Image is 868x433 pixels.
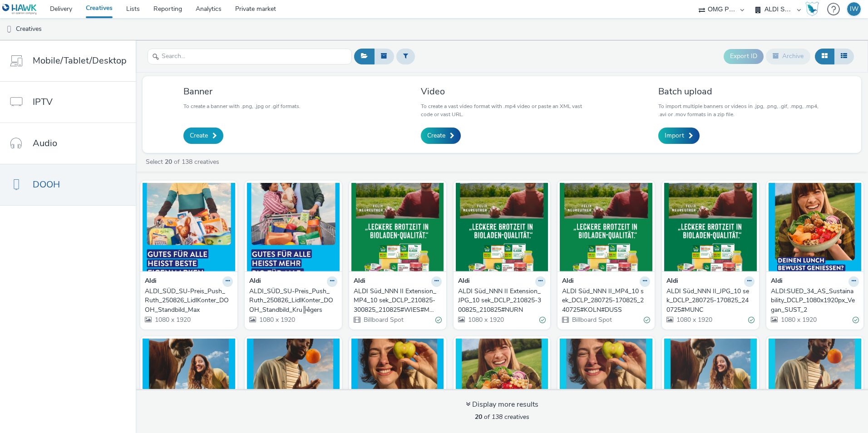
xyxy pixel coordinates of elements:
img: ALDI_SUED_32_AS_Sustainability_DCLP_1080x1920px_Bio_SUST_2 visual [247,339,340,427]
span: DOOH [33,178,60,191]
a: ALDI_SÜD_SU-Preis_Push_Ruth_250826_LidlKonter_DOOH_Standbild_Kru╠êgers [249,287,337,315]
div: ALDI:SUED_34_AS_Sustainability_DCLP_1080x1920px_Vegan_SUST_2 [771,287,855,315]
input: Search... [148,49,352,64]
h3: Batch upload [658,85,820,98]
p: To import multiple banners or videos in .jpg, .png, .gif, .mpg, .mp4, .avi or .mov formats in a z... [658,102,820,118]
img: ALDI_SUED_33_AS_Sustainability_DCLP_1080x1920px_FoodWaste visual [351,339,444,427]
img: ALDI Süd_Corporate Responsibility - SUST 2|BEWUSSTE ERNÄHRUNG_MP4_10 sek_DCLP_160625-200725_170... [456,339,548,427]
span: Billboard Spot [571,315,612,324]
div: IW [850,2,858,16]
img: ALDI_SÜD_SU-Preis_Push_Ruth_250826_LidlKonter_DOOH_Standbild_Kru╠êgers visual [247,183,340,271]
span: Import [665,131,684,140]
strong: Aldi [145,276,157,287]
a: ALDI Süd_NNN II Extension_MP4_10 sek_DCLP_210825-300825_210825#WIES#MANN [354,287,442,315]
h3: Video [421,85,583,98]
strong: Aldi [771,276,783,287]
div: Valid [748,315,755,325]
a: ALDI Süd_NNN II Extension_JPG_10 sek_DCLP_210825-300825_210825#NURN [458,287,546,315]
img: ALDI:SUED_34_AS_Sustainability_DCLP_1080x1920px_Vegan_SUST_2 visual [769,183,861,271]
a: Select of 138 creatives [145,157,223,166]
strong: 20 [475,413,482,421]
span: 1080 x 1920 [467,315,504,324]
img: ALDI Süd_NNN II Extension_MP4_10 sek_DCLP_210825-300825_210825#WIES#MANN visual [351,183,444,271]
span: 1080 x 1920 [258,315,295,324]
strong: 20 [165,157,172,166]
span: Audio [33,137,57,150]
img: ALDI Süd_NNN II Extension_JPG_10 sek_DCLP_210825-300825_210825#NURN visual [456,183,548,271]
div: ALDI_SÜD_SU-Preis_Push_Ruth_250826_LidlKonter_DOOH_Standbild_Kru╠êgers [249,287,334,315]
span: Mobile/Tablet/Desktop [33,54,127,67]
img: ALDI Süd_NNN II_JPG_10 sek_DCLP_280725-170825_240725#MUNC visual [664,183,757,271]
img: Hawk Academy [805,2,819,16]
p: To create a vast video format with .mp4 video or paste an XML vast code or vast URL. [421,102,583,118]
a: ALDI:SUED_34_AS_Sustainability_DCLP_1080x1920px_Vegan_SUST_2 [771,287,859,315]
a: Create [183,128,223,144]
a: ALDI Süd_NNN II_JPG_10 sek_DCLP_280725-170825_240725#MUNC [666,287,755,315]
a: Import [658,128,700,144]
div: ALDI Süd_NNN II Extension_MP4_10 sek_DCLP_210825-300825_210825#WIES#MANN [354,287,438,315]
button: Archive [766,49,810,64]
div: Valid [435,315,442,325]
strong: Aldi [354,276,365,287]
img: dooh [5,25,14,34]
div: ALDI Süd_NNN II_JPG_10 sek_DCLP_280725-170825_240725#MUNC [666,287,751,315]
button: Export ID [724,49,764,64]
a: Create [421,128,461,144]
button: Table [834,49,854,64]
p: To create a banner with .png, .jpg or .gif formats. [183,102,301,110]
span: of 138 creatives [475,413,529,421]
span: Create [427,131,445,140]
img: ALDI Süd_Corporate Responsibility - SUST 2|TIERWOHL_MP4_10 sek_DCLP_160625-200725_170625 visual [664,339,757,427]
img: ALDI_SUED_31_AS_Sustainability_DCLP_1080x1920px_Tierwohl_Trinkmilch_SUST_2 visual [143,339,235,427]
a: Hawk Academy [805,2,823,16]
span: Billboard Spot [363,315,404,324]
strong: Aldi [458,276,470,287]
span: 1080 x 1920 [154,315,191,324]
a: ALDI Süd_NNN II_MP4_10 sek_DCLP_280725-170825_240725#KOLN#DUSS [562,287,650,315]
button: Grid [815,49,834,64]
div: Valid [539,315,546,325]
img: undefined Logo [2,4,37,15]
img: ALDI Süd_Corporate Responsibility - SUST 2|FOOD WASTE_MP4_10 sek_DCLP_160625-200725_170625 visual [560,339,652,427]
div: ALDI Süd_NNN II_MP4_10 sek_DCLP_280725-170825_240725#KOLN#DUSS [562,287,646,315]
div: ALDI Süd_NNN II Extension_JPG_10 sek_DCLP_210825-300825_210825#NURN [458,287,542,315]
a: ALDI_SÜD_SU-Preis_Push_Ruth_250826_LidlKonter_DOOH_Standbild_Max [145,287,233,315]
span: Create [190,131,208,140]
span: 1080 x 1920 [780,315,817,324]
img: ALDI_SÜD_SU-Preis_Push_Ruth_250826_LidlKonter_DOOH_Standbild_Max visual [143,183,235,271]
img: ALDI Süd_Corporate Responsibility - SUST 2|BIO_MP4_10 sek_DCLP_160625-200725_170625 visual [769,339,861,427]
span: 1080 x 1920 [676,315,712,324]
strong: Aldi [249,276,261,287]
div: Valid [644,315,650,325]
img: ALDI Süd_NNN II_MP4_10 sek_DCLP_280725-170825_240725#KOLN#DUSS visual [560,183,652,271]
h3: Banner [183,85,301,98]
span: IPTV [33,95,53,108]
div: Display more results [466,399,538,410]
div: ALDI_SÜD_SU-Preis_Push_Ruth_250826_LidlKonter_DOOH_Standbild_Max [145,287,229,315]
strong: Aldi [562,276,574,287]
div: Valid [853,315,859,325]
strong: Aldi [666,276,678,287]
